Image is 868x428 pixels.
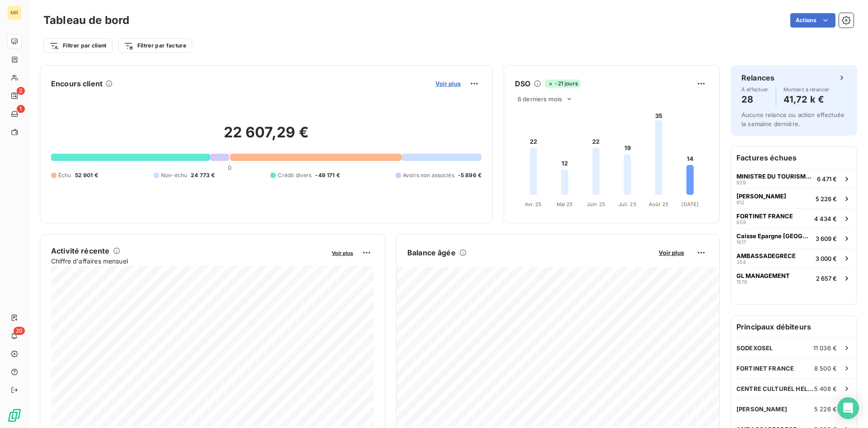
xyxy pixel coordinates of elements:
[790,13,835,28] button: Actions
[736,405,787,413] span: [PERSON_NAME]
[7,408,22,423] img: Logo LeanPay
[736,212,793,220] span: FORTINET FRANCE
[731,208,857,228] button: FORTINET FRANCE6594 434 €
[736,173,813,180] span: MINISTRE DU TOURISME DE [GEOGRAPHIC_DATA]
[14,327,25,335] span: 20
[731,188,857,208] button: [PERSON_NAME]9125 226 €
[814,215,837,222] span: 4 434 €
[783,87,830,92] span: Montant à relancer
[329,249,356,257] button: Voir plus
[557,201,573,207] tspan: Mai 25
[741,72,774,83] h6: Relances
[43,12,129,28] h3: Tableau de bord
[681,201,698,207] tspan: [DATE]
[731,248,857,268] button: AMBASSADEGRECE3543 000 €
[278,171,311,179] span: Crédit divers
[816,275,837,282] span: 2 657 €
[731,169,857,188] button: MINISTRE DU TOURISME DE [GEOGRAPHIC_DATA]9296 471 €
[731,228,857,248] button: Caisse Epargne [GEOGRAPHIC_DATA]16173 609 €
[315,171,340,179] span: -49 171 €
[118,38,192,53] button: Filtrer par facture
[525,201,542,207] tspan: Avr. 25
[731,147,857,169] h6: Factures échues
[816,235,837,242] span: 3 609 €
[731,268,857,288] button: GL MANAGEMENT15782 657 €
[741,111,844,127] span: Aucune relance ou action effectuée la semaine dernière.
[736,220,746,225] span: 659
[837,397,859,419] div: Open Intercom Messenger
[458,171,481,179] span: -5 896 €
[51,256,325,266] span: Chiffre d'affaires mensuel
[403,171,454,179] span: Avoirs non associés
[433,80,463,88] button: Voir plus
[407,247,456,258] h6: Balance âgée
[814,385,837,392] span: 5 408 €
[58,171,71,179] span: Échu
[736,365,794,372] span: FORTINET FRANCE
[7,5,22,20] div: MR
[736,272,790,279] span: GL MANAGEMENT
[736,232,812,240] span: Caisse Epargne [GEOGRAPHIC_DATA]
[736,180,746,185] span: 929
[731,316,857,338] h6: Principaux débiteurs
[518,95,562,103] span: 6 derniers mois
[515,78,530,89] h6: DSO
[736,279,747,285] span: 1578
[43,38,113,53] button: Filtrer par client
[51,78,103,89] h6: Encours client
[161,171,187,179] span: Non-échu
[75,171,98,179] span: 52 901 €
[51,245,109,256] h6: Activité récente
[191,171,215,179] span: 24 773 €
[51,123,481,151] h2: 22 607,29 €
[736,240,746,245] span: 1617
[736,385,814,392] span: CENTRE CULTUREL HELLENIQUE
[736,344,773,352] span: SODEXOSEL
[435,80,461,87] span: Voir plus
[228,164,231,171] span: 0
[736,259,746,265] span: 354
[587,201,605,207] tspan: Juin 25
[17,105,25,113] span: 1
[736,252,796,259] span: AMBASSADEGRECE
[17,87,25,95] span: 2
[656,249,687,257] button: Voir plus
[741,92,769,107] h4: 28
[649,201,669,207] tspan: Août 25
[814,365,837,372] span: 8 500 €
[816,195,837,202] span: 5 226 €
[736,193,786,200] span: [PERSON_NAME]
[813,344,837,352] span: 11 036 €
[816,255,837,262] span: 3 000 €
[332,250,353,256] span: Voir plus
[659,249,684,256] span: Voir plus
[545,80,580,88] span: -21 jours
[736,200,745,205] span: 912
[817,175,837,183] span: 6 471 €
[618,201,637,207] tspan: Juil. 25
[741,87,769,92] span: À effectuer
[814,405,837,413] span: 5 226 €
[783,92,830,107] h4: 41,72 k €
